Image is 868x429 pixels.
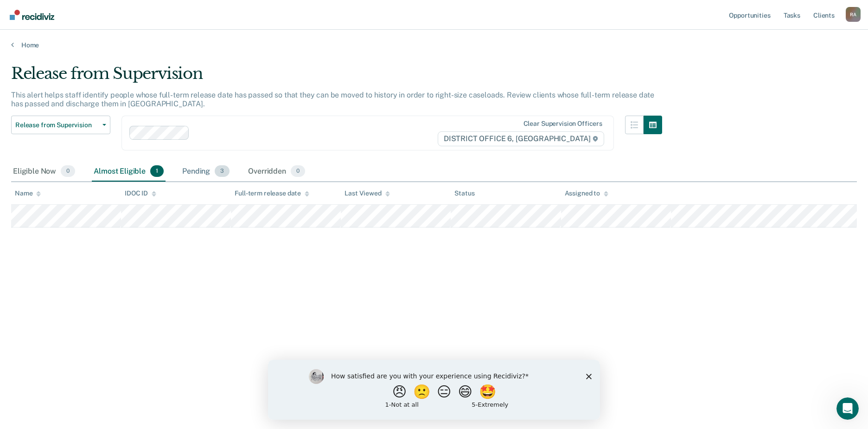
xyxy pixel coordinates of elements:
span: 1 [150,165,164,177]
div: Assigned to [565,189,608,197]
div: Full-term release date [235,189,309,197]
div: Pending3 [180,162,231,182]
p: This alert helps staff identify people whose full-term release date has passed so that they can b... [11,91,654,108]
span: 3 [215,165,230,177]
span: Release from Supervision [15,121,99,129]
span: DISTRICT OFFICE 6, [GEOGRAPHIC_DATA] [438,131,604,146]
a: Home [11,41,857,49]
div: Name [15,189,41,197]
button: Release from Supervision [11,116,110,134]
div: Release from Supervision [11,64,662,91]
img: Recidiviz [10,10,54,20]
div: Status [454,189,474,197]
div: Clear supervision officers [523,120,602,128]
div: Overridden0 [246,162,307,182]
div: Almost Eligible1 [92,162,166,182]
div: Last Viewed [345,189,389,197]
span: 0 [291,165,305,177]
iframe: Survey by Kim from Recidiviz [268,360,600,420]
iframe: Intercom live chat [836,397,859,420]
span: 0 [61,165,75,177]
div: R A [846,7,861,22]
button: Profile dropdown button [846,7,861,22]
div: Eligible Now0 [11,162,77,182]
div: IDOC ID [125,189,156,197]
